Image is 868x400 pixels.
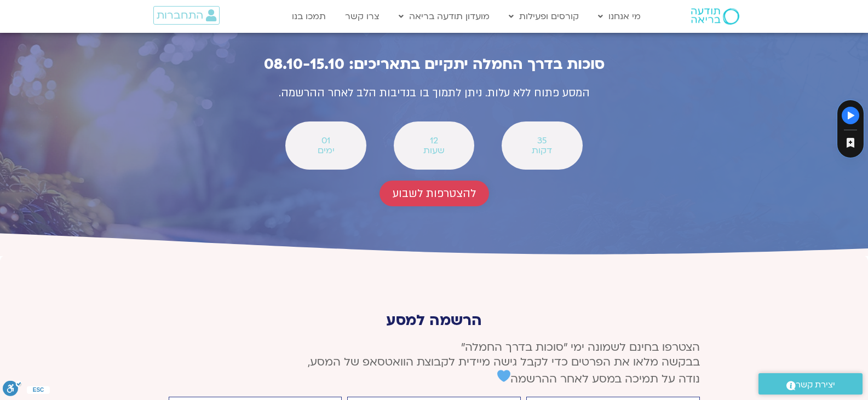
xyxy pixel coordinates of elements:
img: 💙 [497,369,510,382]
span: התחברות [157,9,203,21]
a: התחברות [153,6,220,25]
a: יצירת קשר [758,373,863,395]
a: קורסים ופעילות [503,6,584,27]
a: צרו קשר [340,6,385,27]
h2: סוכות בדרך החמלה יתקיים בתאריכים: 08.10-15.10 [193,56,675,73]
a: מי אנחנו [593,6,646,27]
p: המסע פתוח ללא עלות. ניתן לתמוך בו בנדיבות הלב לאחר ההרשמה. [193,84,675,103]
span: 01 [300,136,352,146]
span: בבקשה מלאו את הפרטים כדי לקבל גישה מיידית לקבוצת הוואטסאפ של המסע, [308,355,700,369]
span: יצירת קשר [796,378,835,392]
span: דקות [516,146,568,155]
span: 35 [516,136,568,146]
img: תודעה בריאה [691,8,739,25]
p: הצטרפו בחינם לשמונה ימי ״סוכות בדרך החמלה״ [169,340,700,386]
a: תמכו בנו [286,6,331,27]
span: להצטרפות לשבוע [393,187,476,200]
a: מועדון תודעה בריאה [393,6,495,27]
a: להצטרפות לשבוע [380,181,489,206]
span: ימים [300,146,352,155]
p: הרשמה למסע [169,312,700,329]
span: שעות [408,146,460,155]
span: נודה על תמיכה במסע לאחר ההרשמה [497,372,700,386]
span: 12 [408,136,460,146]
